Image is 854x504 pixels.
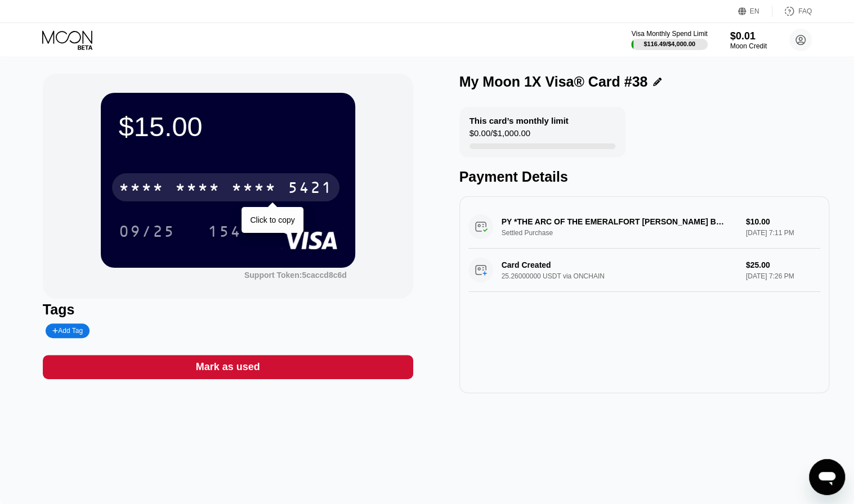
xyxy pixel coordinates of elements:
iframe: Кнопка запуска окна обмена сообщениями [809,459,845,495]
div: EN [750,7,759,15]
div: 09/25 [119,224,175,242]
div: Visa Monthly Spend Limit [631,30,707,38]
div: Add Tag [46,323,90,338]
div: Mark as used [196,361,260,373]
div: $0.01 [730,30,767,42]
div: Moon Credit [730,42,767,50]
div: 154 [199,217,250,245]
div: 154 [208,224,242,242]
div: This card’s monthly limit [470,116,569,125]
div: Tags [43,301,413,318]
div: Payment Details [459,169,830,185]
div: $15.00 [119,111,337,142]
div: My Moon 1X Visa® Card #38 [459,74,648,90]
div: Click to copy [250,215,294,224]
div: FAQ [772,6,812,17]
div: 09/25 [110,217,184,245]
div: $0.01Moon Credit [730,30,767,50]
div: $0.00 / $1,000.00 [470,128,530,143]
div: Add Tag [52,327,83,335]
div: Visa Monthly Spend Limit$116.49/$4,000.00 [631,30,707,50]
div: FAQ [798,7,812,15]
div: 5421 [288,180,333,198]
div: Support Token: 5caccd8c6d [244,271,347,280]
div: $116.49 / $4,000.00 [643,40,695,47]
div: EN [738,6,772,17]
div: Mark as used [43,355,413,379]
div: Support Token:5caccd8c6d [244,271,347,280]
